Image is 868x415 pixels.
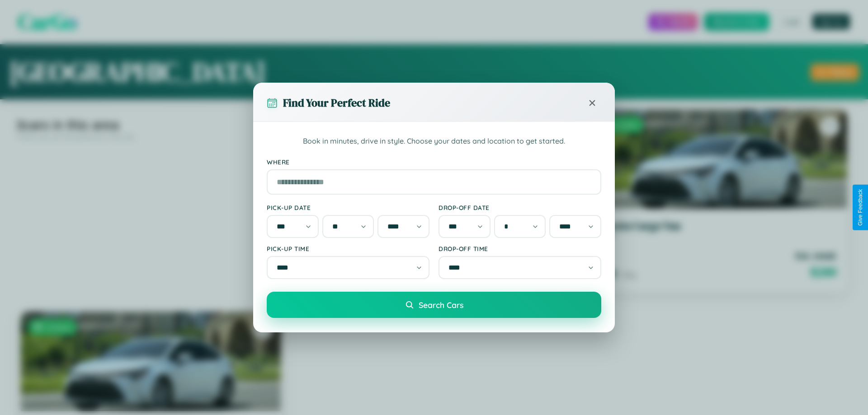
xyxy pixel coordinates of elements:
[283,95,390,110] h3: Find Your Perfect Ride
[267,245,429,252] label: Pick-up Time
[439,245,601,252] label: Drop-off Time
[439,204,601,211] label: Drop-off Date
[267,135,601,147] p: Book in minutes, drive in style. Choose your dates and location to get started.
[267,292,601,318] button: Search Cars
[419,300,463,310] span: Search Cars
[267,158,601,166] label: Where
[267,204,429,211] label: Pick-up Date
